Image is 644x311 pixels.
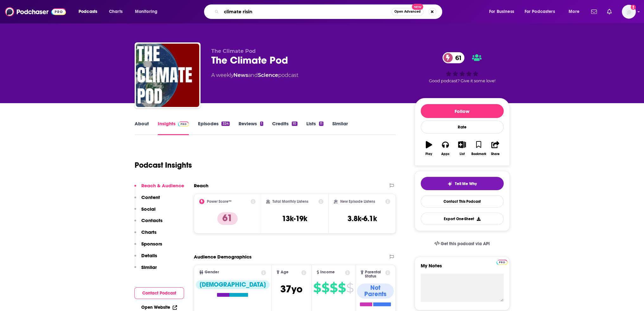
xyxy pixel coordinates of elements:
div: [DEMOGRAPHIC_DATA] [196,280,270,289]
div: 61Good podcast? Give it some love! [415,48,510,87]
span: $ [313,283,321,293]
span: 37 yo [280,283,303,295]
img: Podchaser Pro [496,260,507,265]
button: Play [421,137,437,160]
span: $ [338,283,346,293]
a: Charts [105,7,126,17]
button: Charts [134,229,156,241]
div: List [460,152,465,156]
h2: Power Score™ [207,199,232,204]
input: Search podcasts, credits, & more... [221,7,392,17]
div: Rate [421,121,504,134]
h3: 3.8k-6.1k [348,214,377,223]
span: Parental Status [365,270,384,278]
span: Charts [109,7,123,16]
span: Gender [205,270,219,274]
h1: Podcast Insights [135,160,192,170]
button: Reach & Audience [134,183,184,194]
button: Content [134,194,160,206]
span: Age [281,270,289,274]
p: Sponsors [141,241,162,247]
svg: Add a profile image [631,5,636,10]
a: Credits10 [272,121,297,135]
a: InsightsPodchaser Pro [158,121,189,135]
button: Follow [421,104,504,118]
p: Reach & Audience [141,183,184,189]
button: Export One-Sheet [421,213,504,225]
div: 1 [260,121,263,126]
span: Logged in as tessvanden [622,5,636,19]
div: Bookmark [471,152,486,156]
span: For Podcasters [525,7,555,16]
button: Show profile menu [622,5,636,19]
a: Show notifications dropdown [604,6,614,17]
button: Apps [437,137,454,160]
button: Open AdvancedNew [392,8,424,16]
a: Lists11 [306,121,323,135]
div: A weekly podcast [211,72,298,79]
h3: 13k-19k [282,214,307,223]
img: The Climate Pod [136,44,199,107]
a: Episodes324 [198,121,229,135]
span: Get this podcast via API [441,241,490,246]
span: Monitoring [135,7,157,16]
a: Reviews1 [239,121,263,135]
img: tell me why sparkle [447,181,452,186]
span: $ [330,283,337,293]
h2: Audience Demographics [194,254,252,260]
button: open menu [564,7,587,17]
span: Podcasts [79,7,97,16]
button: List [454,137,470,160]
button: Similar [134,264,157,276]
span: For Business [489,7,514,16]
span: The Climate Pod [211,48,256,54]
span: $ [322,283,329,293]
span: More [569,7,579,16]
div: 11 [319,121,323,126]
img: User Profile [622,5,636,19]
a: Open Website [141,305,177,310]
span: Income [320,270,335,274]
div: Play [425,152,432,156]
label: My Notes [421,263,504,274]
img: Podchaser - Follow, Share and Rate Podcasts [5,6,66,18]
button: open menu [74,7,105,17]
h2: Total Monthly Listens [272,199,308,204]
button: open menu [485,7,522,17]
h2: New Episode Listens [340,199,375,204]
span: $ [346,283,354,293]
span: Open Advanced [394,10,421,13]
p: Content [141,194,160,200]
img: Podchaser Pro [178,121,189,127]
p: Details [141,252,157,258]
div: Share [491,152,500,156]
button: open menu [131,7,166,17]
button: Share [487,137,503,160]
p: 61 [217,212,238,225]
h2: Reach [194,183,208,189]
div: 10 [292,121,297,126]
a: News [233,72,248,78]
button: open menu [520,7,564,17]
button: Bookmark [470,137,487,160]
a: About [135,121,149,135]
div: Not Parents [357,283,394,299]
div: Apps [441,152,450,156]
a: Contact This Podcast [421,195,504,208]
p: Contacts [141,217,163,223]
div: 324 [221,121,229,126]
a: Pro website [496,259,507,265]
span: and [248,72,258,78]
a: Show notifications dropdown [589,6,599,17]
div: Search podcasts, credits, & more... [210,4,448,19]
button: Contacts [134,217,163,229]
button: Sponsors [134,241,162,252]
span: Tell Me Why [455,181,477,186]
button: Details [134,252,157,264]
span: New [412,4,423,10]
button: Social [134,206,156,218]
button: tell me why sparkleTell Me Why [421,177,504,190]
a: Science [258,72,278,78]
